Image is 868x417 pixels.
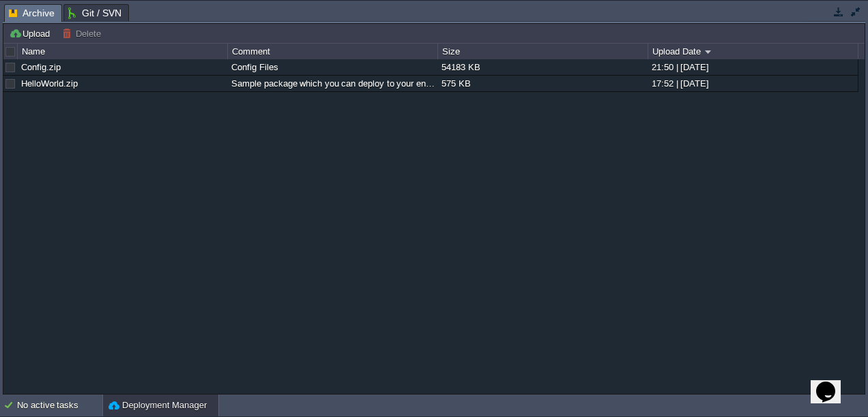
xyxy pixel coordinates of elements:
[648,59,857,75] div: 21:50 | [DATE]
[108,399,207,412] button: Deployment Manager
[229,44,437,59] div: Comment
[649,44,858,59] div: Upload Date
[21,62,61,72] a: Config.zip
[62,27,105,40] button: Delete
[438,59,647,75] div: 54183 KB
[648,76,857,91] div: 17:52 | [DATE]
[228,76,437,91] div: Sample package which you can deploy to your environment. Feel free to delete and upload a package...
[18,44,227,59] div: Name
[228,59,437,75] div: Config Files
[438,76,647,91] div: 575 KB
[9,5,55,22] span: Archive
[68,5,121,21] span: Git / SVN
[811,362,854,403] iframe: chat widget
[21,78,78,89] a: HelloWorld.zip
[17,395,102,416] div: No active tasks
[439,44,648,59] div: Size
[9,27,54,40] button: Upload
